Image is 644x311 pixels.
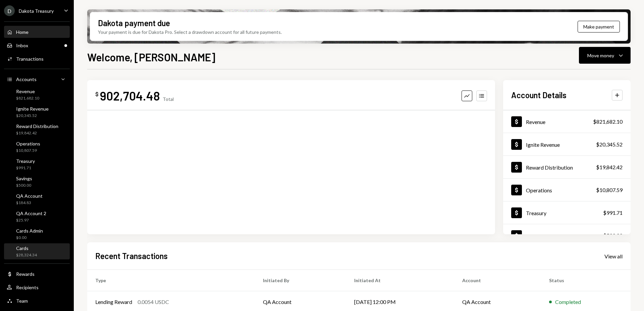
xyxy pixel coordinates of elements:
a: Operations$10,807.59 [503,179,631,201]
div: Total [163,96,174,102]
div: $10,807.59 [596,186,623,194]
div: $19,842.42 [16,130,58,136]
div: Cards Admin [16,228,43,234]
a: Ignite Revenue$20,345.52 [4,104,70,120]
div: Operations [16,141,40,146]
a: Transactions [4,53,70,65]
div: Rewards [16,271,35,277]
th: Status [541,270,631,291]
div: Completed [555,298,581,306]
a: QA Account 2$25.97 [4,208,70,225]
div: $20,345.52 [596,140,623,148]
a: Home [4,26,70,38]
div: Accounts [16,76,37,82]
div: $500.00 [603,232,623,240]
a: Reward Distribution$19,842.42 [503,156,631,178]
a: Treasury$991.71 [4,156,70,172]
div: Team [16,298,28,304]
a: Treasury$991.71 [503,201,631,224]
h2: Recent Transactions [95,250,168,261]
div: Reward Distribution [16,123,58,129]
a: Ignite Revenue$20,345.52 [503,133,631,155]
a: Recipients [4,281,70,293]
th: Initiated By [255,270,346,291]
div: Inbox [16,43,28,48]
button: Make payment [578,21,620,33]
a: Revenue$821,682.10 [503,110,631,133]
a: Team [4,295,70,307]
div: Revenue [526,119,545,125]
button: Move money [579,47,631,64]
div: Move money [587,52,614,59]
a: Savings$500.00 [4,174,70,190]
h2: Account Details [511,89,567,101]
div: $0.00 [16,235,43,241]
div: $821,682.10 [16,96,39,101]
a: View all [604,252,623,260]
div: $10,807.59 [16,148,40,153]
h1: Welcome, [PERSON_NAME] [87,50,215,64]
div: Lending Reward [95,298,132,306]
div: Transactions [16,56,44,62]
div: $184.83 [16,200,43,206]
th: Initiated At [346,270,454,291]
div: Savings [16,176,32,181]
div: Ignite Revenue [526,141,560,148]
div: $821,682.10 [593,118,623,126]
div: Ignite Revenue [16,106,49,112]
a: Reward Distribution$19,842.42 [4,121,70,137]
div: Revenue [16,88,39,94]
div: 902,704.48 [100,88,160,103]
div: Recipients [16,285,39,290]
div: Treasury [16,158,35,164]
div: $19,842.42 [596,163,623,171]
div: Treasury [526,210,546,216]
div: $20,345.52 [16,113,49,119]
div: QA Account [16,193,43,199]
div: $25.97 [16,217,46,223]
th: Type [87,270,255,291]
div: $991.71 [16,165,35,171]
a: Rewards [4,268,70,280]
a: Cards Admin$0.00 [4,226,70,242]
div: D [4,5,15,16]
th: Account [454,270,541,291]
div: Home [16,29,29,35]
a: Operations$10,807.59 [4,139,70,155]
div: Reward Distribution [526,164,573,171]
div: Dakota Treasury [19,8,54,14]
div: 0.0054 USDC [138,298,169,306]
a: Inbox [4,39,70,51]
a: QA Account$184.83 [4,191,70,207]
div: Your payment is due for Dakota Pro. Select a drawdown account for all future payments. [98,28,282,36]
a: Cards$28,324.34 [4,243,70,259]
a: Savings$500.00 [503,224,631,247]
div: Savings [526,233,543,239]
a: Revenue$821,682.10 [4,86,70,103]
div: Cards [16,245,37,251]
div: View all [604,253,623,260]
a: Accounts [4,73,70,85]
div: Operations [526,187,552,193]
div: QA Account 2 [16,210,46,216]
div: $500.00 [16,183,32,188]
div: Dakota payment due [98,17,170,28]
div: $991.71 [603,209,623,217]
div: $28,324.34 [16,252,37,258]
div: $ [95,91,99,98]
